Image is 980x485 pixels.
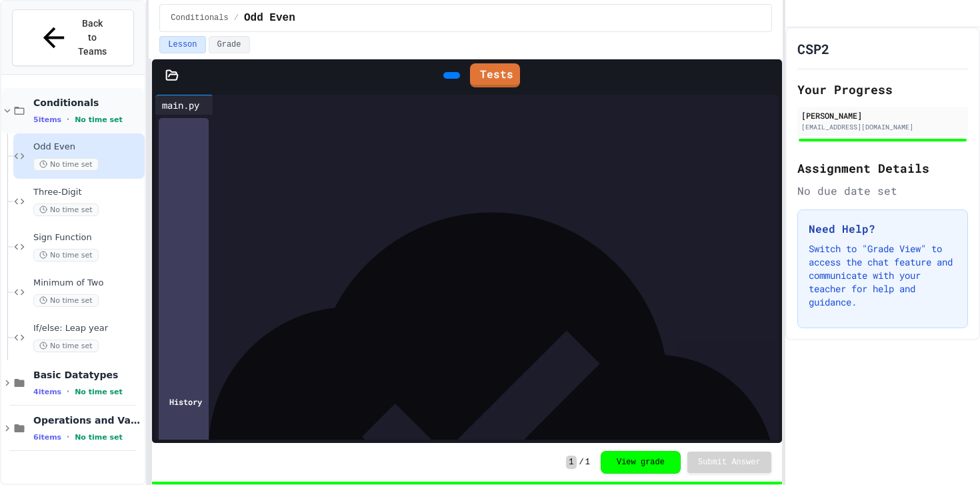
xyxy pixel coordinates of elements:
button: Lesson [159,36,205,53]
h3: Need Help? [809,221,957,237]
h2: Assignment Details [797,159,968,177]
h1: CSP2 [797,39,829,58]
button: Grade [209,36,250,53]
div: [PERSON_NAME] [801,109,964,121]
span: Conditionals [171,13,228,23]
a: Tests [470,63,520,87]
div: [EMAIL_ADDRESS][DOMAIN_NAME] [801,122,964,132]
span: 6 items [33,433,61,442]
div: main.py [155,98,206,112]
span: • [67,114,69,125]
span: No time set [33,158,99,171]
span: Three-Digit [33,187,142,198]
span: No time set [33,294,99,307]
span: 4 items [33,388,61,396]
span: Odd Even [33,141,142,153]
span: Back to Teams [77,17,109,59]
span: No time set [33,340,99,352]
span: Basic Datatypes [33,369,142,381]
span: • [67,432,69,442]
span: No time set [33,203,99,216]
span: 1 [585,457,590,468]
span: Submit Answer [698,457,761,468]
span: • [67,386,69,397]
p: Switch to "Grade View" to access the chat feature and communicate with your teacher for help and ... [809,242,957,309]
span: / [579,457,584,468]
div: main.py [155,95,213,115]
span: Sign Function [33,232,142,244]
span: Conditionals [33,97,142,109]
div: No due date set [797,183,968,199]
span: Odd Even [244,10,295,26]
span: No time set [75,388,123,396]
span: Operations and Variables [33,414,142,426]
span: 1 [566,456,576,469]
span: No time set [75,433,123,442]
span: No time set [75,115,123,124]
h2: Your Progress [797,80,968,99]
span: No time set [33,249,99,262]
span: Minimum of Two [33,278,142,289]
span: 5 items [33,115,61,124]
button: Submit Answer [687,452,771,473]
button: View grade [601,451,681,474]
span: / [234,13,239,23]
button: Back to Teams [12,9,134,66]
span: If/else: Leap year [33,323,142,334]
